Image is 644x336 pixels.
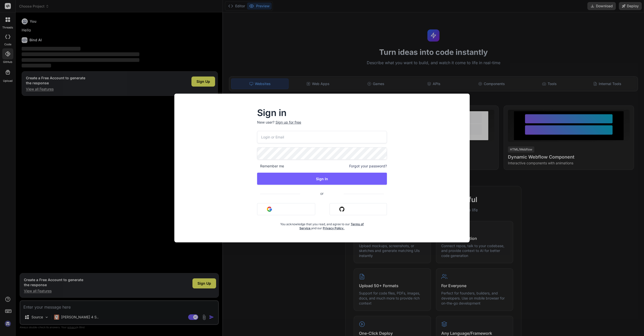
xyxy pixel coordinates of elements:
a: Privacy Policy. [323,226,344,230]
img: google [267,207,272,212]
p: New user? [257,120,387,131]
span: or [300,187,344,200]
span: Remember me [257,164,284,169]
button: Sign in with Google [257,203,315,215]
img: github [339,207,344,212]
h2: Sign in [257,109,387,117]
span: Forgot your password? [349,164,387,169]
div: You acknowledge that you read, and agree to our and our [279,219,365,230]
button: Sign In [257,173,387,185]
a: Terms of Service [299,222,364,230]
div: Sign up for free [275,120,301,125]
button: Sign in with Github [330,203,387,215]
input: Login or Email [257,131,387,143]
